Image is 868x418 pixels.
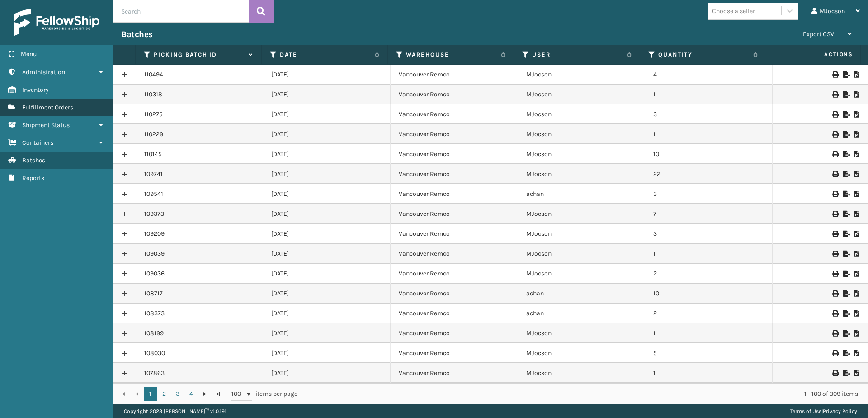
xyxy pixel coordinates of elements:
[854,350,859,356] i: Print Picklist
[136,144,264,164] td: 110145
[790,404,857,418] div: |
[518,184,646,204] td: achan
[136,85,264,104] td: 110318
[391,204,518,224] td: Vancouver Remco
[263,363,391,383] td: [DATE]
[263,65,391,85] td: [DATE]
[854,131,859,138] i: Print Picklist
[136,164,264,184] td: 109741
[854,370,859,376] i: Print Picklist
[645,184,773,204] td: 3
[832,131,838,138] i: Print Picklist Labels
[832,191,838,197] i: Print Picklist Labels
[658,51,749,59] label: Quantity
[136,104,264,124] td: 110275
[263,144,391,164] td: [DATE]
[136,323,264,343] td: 108199
[14,9,99,36] img: logo
[263,323,391,343] td: [DATE]
[843,290,849,297] i: Export to .xls
[198,387,212,401] a: Go to the next page
[843,191,849,197] i: Export to .xls
[843,91,849,98] i: Export to .xls
[518,363,646,383] td: MJocson
[391,343,518,363] td: Vancouver Remco
[832,171,838,177] i: Print Picklist Labels
[157,387,171,401] a: 2
[22,121,70,129] span: Shipment Status
[518,144,646,164] td: MJocson
[843,111,849,118] i: Export to .xls
[645,323,773,343] td: 1
[22,68,65,76] span: Administration
[21,50,37,58] span: Menu
[518,244,646,264] td: MJocson
[645,65,773,85] td: 4
[854,231,859,237] i: Print Picklist
[832,290,838,297] i: Print Picklist Labels
[231,387,297,401] span: items per page
[171,387,184,401] a: 3
[854,211,859,217] i: Print Picklist
[518,284,646,304] td: achan
[136,124,264,144] td: 110229
[832,71,838,78] i: Print Picklist Labels
[22,139,53,147] span: Containers
[518,124,646,144] td: MJocson
[391,244,518,264] td: Vancouver Remco
[518,85,646,104] td: MJocson
[854,310,859,317] i: Print Picklist
[854,71,859,78] i: Print Picklist
[263,85,391,104] td: [DATE]
[645,363,773,383] td: 1
[645,85,773,104] td: 1
[832,251,838,257] i: Print Picklist Labels
[391,304,518,323] td: Vancouver Remco
[843,151,849,157] i: Export to .xls
[843,330,849,337] i: Export to .xls
[121,29,153,40] h3: Batches
[136,363,264,383] td: 107863
[263,244,391,264] td: [DATE]
[854,191,859,197] i: Print Picklist
[518,304,646,323] td: achan
[231,389,245,399] span: 100
[518,65,646,85] td: MJocson
[854,111,859,118] i: Print Picklist
[518,164,646,184] td: MJocson
[645,343,773,363] td: 5
[391,224,518,244] td: Vancouver Remco
[645,104,773,124] td: 3
[832,271,838,277] i: Print Picklist Labels
[832,231,838,237] i: Print Picklist Labels
[645,304,773,323] td: 2
[391,264,518,284] td: Vancouver Remco
[843,171,849,177] i: Export to .xls
[645,124,773,144] td: 1
[645,264,773,284] td: 2
[832,151,838,157] i: Print Picklist Labels
[645,244,773,264] td: 1
[532,51,623,59] label: User
[832,310,838,317] i: Print Picklist Labels
[280,51,370,59] label: Date
[790,408,821,414] a: Terms of Use
[154,51,244,59] label: Picking batch ID
[263,224,391,244] td: [DATE]
[136,184,264,204] td: 109541
[144,387,157,401] a: 1
[843,310,849,317] i: Export to .xls
[712,6,755,16] div: Choose a seller
[832,111,838,118] i: Print Picklist Labels
[391,104,518,124] td: Vancouver Remco
[263,343,391,363] td: [DATE]
[391,363,518,383] td: Vancouver Remco
[854,271,859,277] i: Print Picklist
[645,284,773,304] td: 10
[843,231,849,237] i: Export to .xls
[645,224,773,244] td: 3
[645,164,773,184] td: 22
[843,211,849,217] i: Export to .xls
[263,264,391,284] td: [DATE]
[854,171,859,177] i: Print Picklist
